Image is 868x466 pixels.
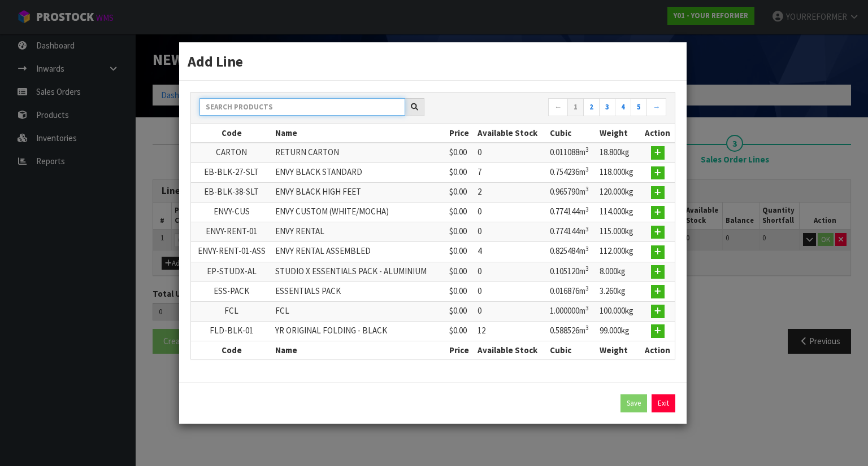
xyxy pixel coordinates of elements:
td: 0.754236m [547,162,596,182]
td: 2 [475,183,547,203]
th: Available Stock [475,124,547,142]
nav: Page navigation [441,98,666,118]
td: 118.000kg [597,162,641,182]
button: Save [620,394,647,412]
td: CARTON [191,143,272,163]
td: ESSENTIALS PACK [272,282,446,301]
td: 0.105120m [547,262,596,282]
th: Code [191,124,272,142]
td: $0.00 [446,222,475,242]
a: 2 [583,98,600,116]
th: Action [640,341,675,359]
h3: Add Line [188,51,678,72]
td: YR ORIGINAL FOLDING - BLACK [272,321,446,341]
th: Weight [597,124,641,142]
td: $0.00 [446,143,475,163]
td: 4 [475,242,547,262]
th: Name [272,124,446,142]
td: ENVY BLACK STANDARD [272,162,446,182]
sup: 3 [585,165,589,173]
td: 115.000kg [597,222,641,242]
sup: 3 [585,225,589,233]
td: FLD-BLK-01 [191,321,272,341]
sup: 3 [585,324,589,332]
td: $0.00 [446,282,475,301]
th: Action [640,124,675,142]
td: 0.588526m [547,321,596,341]
td: 1.000000m [547,301,596,321]
td: ENVY RENTAL [272,222,446,242]
td: 3.260kg [597,282,641,301]
td: 0.965790m [547,183,596,203]
a: Exit [652,394,675,412]
th: Available Stock [475,341,547,359]
td: FCL [272,301,446,321]
sup: 3 [585,245,589,253]
td: 114.000kg [597,203,641,222]
td: $0.00 [446,162,475,182]
td: RETURN CARTON [272,143,446,163]
td: EB-BLK-27-SLT [191,162,272,182]
a: 5 [631,98,647,116]
a: 3 [599,98,615,116]
td: ENVY CUSTOM (WHITE/MOCHA) [272,203,446,222]
td: 120.000kg [597,183,641,203]
td: 0.016876m [547,282,596,301]
td: 0 [475,222,547,242]
td: FCL [191,301,272,321]
td: 0.774144m [547,203,596,222]
td: EB-BLK-38-SLT [191,183,272,203]
th: Weight [597,341,641,359]
th: Cubic [547,341,596,359]
sup: 3 [585,284,589,292]
td: EP-STUDX-AL [191,262,272,282]
sup: 3 [585,185,589,193]
td: $0.00 [446,242,475,262]
td: ENVY-CUS [191,203,272,222]
td: $0.00 [446,183,475,203]
td: $0.00 [446,262,475,282]
td: 0 [475,203,547,222]
td: 112.000kg [597,242,641,262]
td: 8.000kg [597,262,641,282]
td: STUDIO X ESSENTIALS PACK - ALUMINIUM [272,262,446,282]
td: 0 [475,262,547,282]
input: Search products [199,98,405,116]
td: 0.011088m [547,143,596,163]
td: 100.000kg [597,301,641,321]
td: $0.00 [446,321,475,341]
sup: 3 [585,265,589,272]
td: 18.800kg [597,143,641,163]
a: 4 [615,98,631,116]
th: Price [446,124,475,142]
td: 7 [475,162,547,182]
td: ENVY RENTAL ASSEMBLED [272,242,446,262]
td: ENVY BLACK HIGH FEET [272,183,446,203]
th: Price [446,341,475,359]
td: 0.774144m [547,222,596,242]
td: ESS-PACK [191,282,272,301]
td: 0 [475,301,547,321]
td: $0.00 [446,203,475,222]
td: $0.00 [446,301,475,321]
th: Name [272,341,446,359]
td: 99.000kg [597,321,641,341]
sup: 3 [585,146,589,153]
td: ENVY-RENT-01 [191,222,272,242]
td: 0 [475,282,547,301]
th: Cubic [547,124,596,142]
td: 0 [475,143,547,163]
sup: 3 [585,304,589,312]
td: 0.825484m [547,242,596,262]
a: 1 [567,98,584,116]
td: ENVY-RENT-01-ASS [191,242,272,262]
td: 12 [475,321,547,341]
a: ← [548,98,568,116]
a: → [646,98,666,116]
sup: 3 [585,205,589,213]
th: Code [191,341,272,359]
